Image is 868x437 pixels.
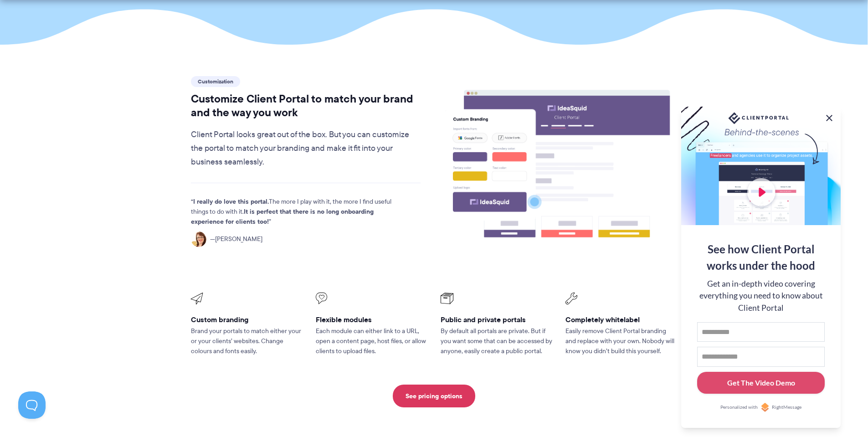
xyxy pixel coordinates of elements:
[720,404,758,411] span: Personalized with
[193,196,269,206] strong: I really do love this portal.
[316,315,428,324] h3: Flexible modules
[191,76,240,87] span: Customization
[191,128,421,169] p: Client Portal looks great out of the box. But you can customize the portal to match your branding...
[727,377,795,388] div: Get The Video Demo
[191,326,303,356] p: Brand your portals to match either your or your clients’ websites. Change colours and fonts easily.
[565,315,678,324] h3: Completely whitelabel
[191,315,303,324] h3: Custom branding
[697,403,825,412] a: Personalized withRightMessage
[760,403,770,412] img: Personalized with RightMessage
[697,278,825,314] div: Get an in-depth video covering everything you need to know about Client Portal
[697,241,825,274] div: See how Client Portal works under the hood
[441,326,553,356] p: By default all portals are private. But if you want some that can be accessed by anyone, easily c...
[441,315,553,324] h3: Public and private portals
[210,234,262,244] span: [PERSON_NAME]
[697,372,825,394] button: Get The Video Demo
[393,385,475,407] a: See pricing options
[191,206,374,226] strong: It is perfect that there is no long onboarding experience for clients too!
[18,391,46,419] iframe: Toggle Customer Support
[565,326,678,356] p: Easily remove Client Portal branding and replace with your own. Nobody will know you didn’t build...
[772,404,801,411] span: RightMessage
[316,326,428,356] p: Each module can either link to a URL, open a content page, host files, or allow clients to upload...
[191,92,421,119] h2: Customize Client Portal to match your brand and the way you work
[191,197,405,227] p: The more I play with it, the more I find useful things to do with it.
